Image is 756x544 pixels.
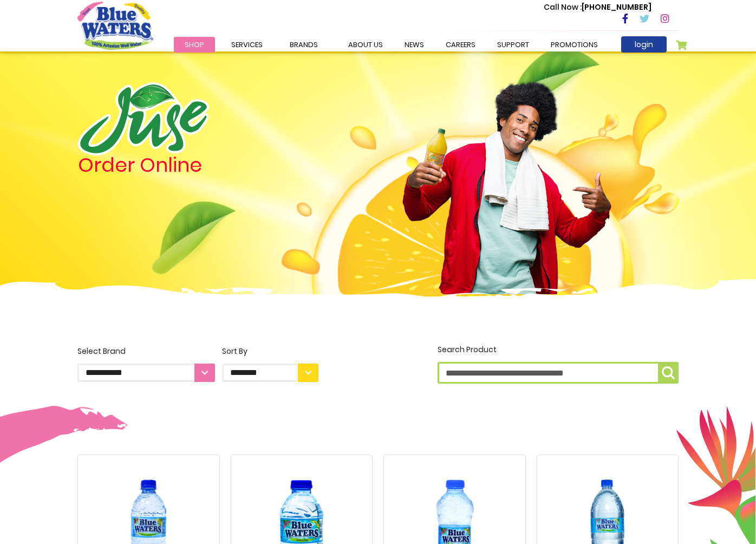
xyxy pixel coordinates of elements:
[78,82,209,156] img: logo
[78,156,319,175] h4: Order Online
[290,40,318,50] span: Brands
[544,2,651,13] p: [PHONE_NUMBER]
[544,2,582,12] span: Call Now :
[222,364,318,382] select: Sort By
[435,37,486,53] a: careers
[621,36,667,53] a: login
[662,366,675,379] img: search-icon.png
[658,362,679,384] button: Search Product
[77,2,153,49] a: store logo
[337,37,394,53] a: about us
[438,344,679,384] label: Search Product
[438,362,679,384] input: Search Product
[486,37,540,53] a: support
[279,37,329,53] a: Brands
[401,62,612,294] img: man.png
[77,364,215,382] select: Select Brand
[231,40,263,50] span: Services
[220,37,273,53] a: Services
[540,37,609,53] a: Promotions
[222,346,318,357] div: Sort By
[185,40,204,50] span: Shop
[174,37,215,53] a: Shop
[394,37,435,53] a: News
[77,346,215,382] label: Select Brand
